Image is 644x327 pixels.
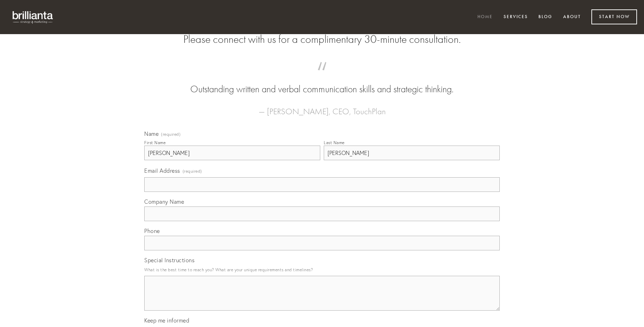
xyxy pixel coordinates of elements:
[144,140,166,145] div: First Name
[144,227,160,234] span: Phone
[7,7,59,27] img: brillianta - research, strategy, marketing
[144,167,180,174] span: Email Address
[144,265,500,274] p: What is the best time to reach you? What are your unique requirements and timelines?
[499,11,532,23] a: Services
[144,257,194,264] span: Special Instructions
[183,166,202,176] span: (required)
[559,11,585,23] a: About
[155,69,489,83] span: “
[144,198,184,205] span: Company Name
[155,69,489,96] blockquote: Outstanding written and verbal communication skills and strategic thinking.
[155,96,489,118] figcaption: — [PERSON_NAME], CEO, TouchPlan
[144,130,159,137] span: Name
[161,132,181,137] span: (required)
[144,317,189,324] span: Keep me informed
[324,140,345,145] div: Last Name
[591,9,637,24] a: Start Now
[534,11,557,23] a: Blog
[144,33,500,46] h2: Please connect with us for a complimentary 30-minute consultation.
[473,11,497,23] a: Home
